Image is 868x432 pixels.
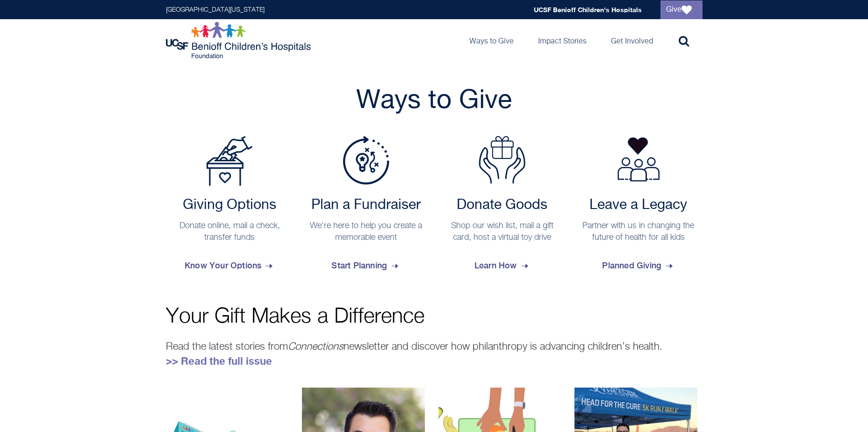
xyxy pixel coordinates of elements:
[166,355,272,367] a: >> Read the full issue
[574,136,703,278] a: Leave a Legacy Partner with us in changing the future of health for all kids Planned Giving
[166,7,265,13] a: [GEOGRAPHIC_DATA][US_STATE]
[343,136,389,185] img: Plan a Fundraiser
[166,306,703,327] p: Your Gift Makes a Difference
[479,136,525,184] img: Donate Goods
[302,136,430,278] a: Plan a Fundraiser Plan a Fundraiser We're here to help you create a memorable event Start Planning
[307,220,425,244] p: We're here to help you create a memorable event
[602,253,674,278] span: Planned Giving
[166,136,294,278] a: Payment Options Giving Options Donate online, mail a check, transfer funds Know Your Options
[166,339,703,369] p: Read the latest stories from newsletter and discover how philanthropy is advancing children’s hea...
[166,85,703,117] h2: Ways to Give
[438,136,567,278] a: Donate Goods Donate Goods Shop our wish list, mail a gift card, host a virtual toy drive Learn How
[331,253,400,278] span: Start Planning
[206,136,253,186] img: Payment Options
[534,6,642,14] a: UCSF Benioff Children's Hospitals
[660,0,703,19] a: Give
[171,197,289,214] h2: Giving Options
[579,197,698,214] h2: Leave a Legacy
[166,22,313,59] img: Logo for UCSF Benioff Children's Hospitals Foundation
[443,197,562,214] h2: Donate Goods
[307,197,425,214] h2: Plan a Fundraiser
[474,253,530,278] span: Learn How
[288,342,344,352] em: Connections
[603,19,660,61] a: Get Involved
[185,253,274,278] span: Know Your Options
[171,220,289,244] p: Donate online, mail a check, transfer funds
[443,220,562,244] p: Shop our wish list, mail a gift card, host a virtual toy drive
[531,19,594,61] a: Impact Stories
[579,220,698,244] p: Partner with us in changing the future of health for all kids
[462,19,521,61] a: Ways to Give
